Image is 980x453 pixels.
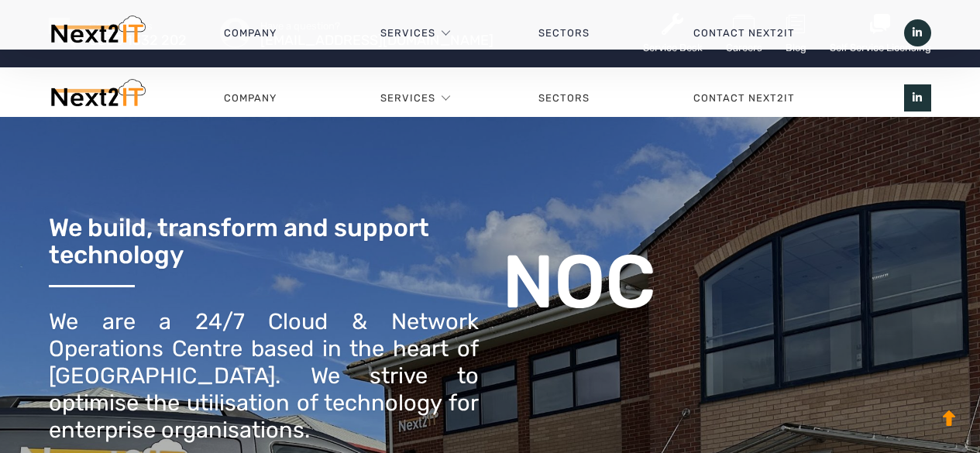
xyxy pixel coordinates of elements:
[49,214,478,269] h3: We build, transform and support technology
[487,75,642,122] a: Sectors
[49,308,478,443] div: We are a 24/7 Cloud & Network Operations Centre based in the heart of [GEOGRAPHIC_DATA]. We striv...
[502,238,655,327] b: NOC
[49,15,146,50] img: Next2IT
[641,10,847,57] a: Contact Next2IT
[172,75,328,122] a: Company
[380,10,435,57] a: Services
[641,75,847,122] a: Contact Next2IT
[49,79,146,114] img: Next2IT
[172,10,328,57] a: Company
[487,10,642,57] a: Sectors
[380,75,435,122] a: Services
